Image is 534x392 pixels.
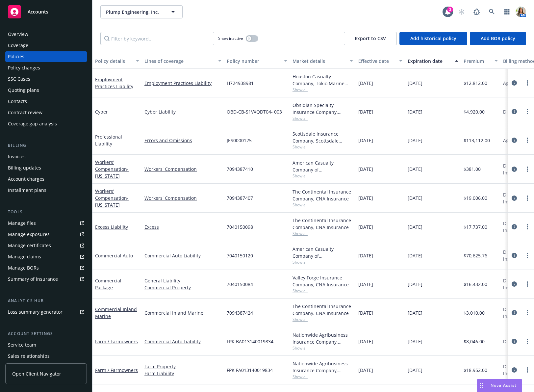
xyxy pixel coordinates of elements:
[292,130,353,144] div: Scottsdale Insurance Company, Scottsdale Insurance Company (Nationwide), RT Specialty Insurance S...
[510,251,518,259] a: circleInformation
[8,340,36,350] div: Service team
[455,5,468,18] a: Start snowing
[227,309,253,316] span: 7094387424
[292,288,353,294] span: Show all
[144,108,221,115] a: Cyber Liability
[523,309,531,317] a: more
[523,165,531,173] a: more
[358,281,373,288] span: [DATE]
[95,76,133,90] a: Employment Practices Liability
[227,195,253,201] span: 7094387407
[292,317,353,322] span: Show all
[8,185,46,196] div: Installment plans
[144,58,214,65] div: Lines of coverage
[447,7,453,13] div: 3
[503,338,516,345] span: Direct
[408,338,422,345] span: [DATE]
[227,137,252,144] span: JES0000125
[144,309,221,316] a: Commercial Inland Marine
[8,118,57,129] div: Coverage gap analysis
[5,229,87,240] a: Manage exposures
[477,379,522,392] button: Nova Assist
[8,251,41,262] div: Manage claims
[358,223,373,230] span: [DATE]
[470,32,526,45] button: Add BOR policy
[5,340,87,350] a: Service team
[5,118,87,129] a: Coverage gap analysis
[523,366,531,374] a: more
[292,231,353,236] span: Show all
[5,298,87,304] div: Analytics hub
[356,53,405,69] button: Effective date
[292,116,353,121] span: Show all
[464,338,485,345] span: $8,046.00
[523,223,531,231] a: more
[95,277,121,291] a: Commercial Package
[358,58,395,65] div: Effective date
[523,79,531,87] a: more
[5,351,87,361] a: Sales relationships
[144,363,221,370] a: Farm Property
[8,51,24,62] div: Policies
[464,309,485,316] span: $3,010.00
[12,370,61,377] span: Open Client Navigator
[5,330,87,337] div: Account settings
[523,136,531,144] a: more
[510,194,518,202] a: circleInformation
[8,96,27,107] div: Contacts
[227,166,253,172] span: 7094387410
[481,35,515,41] span: Add BOR policy
[408,166,422,172] span: [DATE]
[227,281,253,288] span: 7040150084
[523,251,531,259] a: more
[8,307,63,317] div: Loss summary generator
[464,252,487,259] span: $70,625.76
[8,107,42,118] div: Contract review
[8,218,36,228] div: Manage files
[461,53,500,69] button: Premium
[292,360,353,374] div: Nationwide Agribusiness Insurance Company, Nationwide Insurance Company
[227,108,282,115] span: OBD-CB-S1VXQDT04- 003
[464,108,485,115] span: $4,920.00
[95,188,129,208] a: Workers' Compensation
[292,217,353,231] div: The Continental Insurance Company, CNA Insurance
[358,166,373,172] span: [DATE]
[292,202,353,208] span: Show all
[477,379,485,392] div: Drag to move
[5,107,87,118] a: Contract review
[5,274,87,284] a: Summary of insurance
[5,40,87,51] a: Coverage
[292,331,353,345] div: Nationwide Agribusiness Insurance Company, Nationwide Insurance Company
[510,108,518,116] a: circleInformation
[410,35,456,41] span: Add historical policy
[5,185,87,196] a: Installment plans
[95,134,122,147] a: Professional Liability
[95,367,138,373] a: Farm / Farmowners
[523,108,531,116] a: more
[485,5,498,18] a: Search
[144,166,221,172] a: Workers' Compensation
[227,80,254,87] span: H724938981
[292,173,353,179] span: Show all
[399,32,467,45] button: Add historical policy
[464,195,487,201] span: $19,006.00
[95,338,138,345] a: Farm / Farmowners
[464,137,490,144] span: $113,112.00
[292,246,353,259] div: American Casualty Company of [GEOGRAPHIC_DATA], [US_STATE], CNA Insurance
[5,63,87,73] a: Policy changes
[5,51,87,62] a: Policies
[227,367,273,374] span: FPK FA013140019834
[405,53,461,69] button: Expiration date
[292,374,353,379] span: Show all
[5,263,87,273] a: Manage BORs
[358,309,373,316] span: [DATE]
[292,87,353,92] span: Show all
[292,274,353,288] div: Valley Forge Insurance Company, CNA Insurance
[500,5,514,18] a: Switch app
[344,32,397,45] button: Export to CSV
[5,74,87,84] a: SSC Cases
[464,367,487,374] span: $18,952.00
[358,108,373,115] span: [DATE]
[8,151,26,162] div: Invoices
